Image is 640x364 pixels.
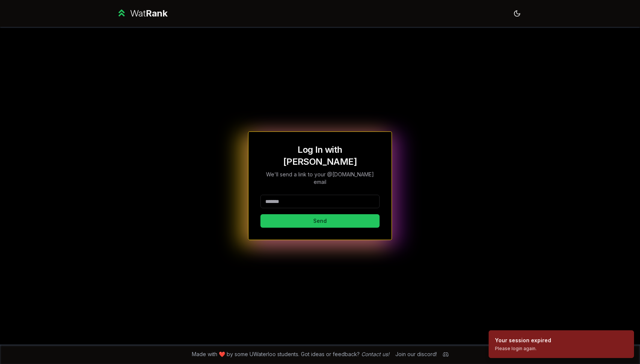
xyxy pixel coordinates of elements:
p: We'll send a link to your @[DOMAIN_NAME] email [260,171,380,186]
span: Made with ❤️ by some UWaterloo students. Got ideas or feedback? [192,351,389,358]
a: Contact us! [361,351,389,357]
div: Join our discord! [395,351,437,358]
span: Rank [146,8,167,19]
a: WatRank [116,7,167,19]
div: Your session expired [495,337,551,344]
button: Send [260,214,380,228]
div: Wat [130,7,167,19]
div: Please login again. [495,346,551,352]
h1: Log In with [PERSON_NAME] [260,144,380,168]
